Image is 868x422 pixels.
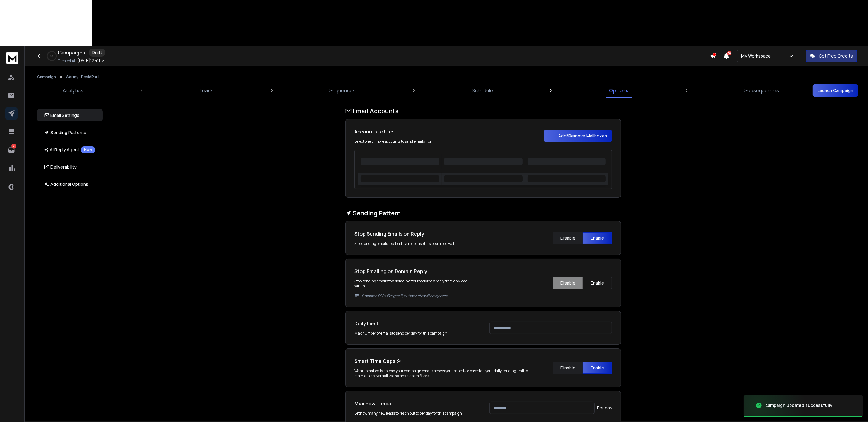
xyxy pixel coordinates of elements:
[819,53,853,59] p: Get Free Credits
[329,87,356,94] p: Sequences
[37,74,56,79] button: Campaign
[59,83,87,98] a: Analytics
[605,83,632,98] a: Options
[200,87,213,94] p: Leads
[5,144,18,156] a: 2
[813,84,858,97] button: Launch Campaign
[468,83,497,98] a: Schedule
[44,112,79,118] p: Email Settings
[806,50,857,62] button: Get Free Credits
[63,87,83,94] p: Analytics
[58,49,85,56] h1: Campaigns
[89,49,105,57] div: Draft
[50,54,54,58] p: 0 %
[472,87,493,94] p: Schedule
[727,51,731,55] span: 50
[196,83,217,98] a: Leads
[11,144,16,149] p: 2
[326,83,359,98] a: Sequences
[6,52,18,64] img: logo
[78,58,105,63] p: [DATE] 12:41 PM
[345,107,621,115] h1: Email Accounts
[741,83,783,98] a: Subsequences
[58,58,76,63] p: Created At:
[609,87,628,94] p: Options
[741,53,773,59] p: My Workspace
[765,402,834,408] div: campaign updated successfully.
[745,87,779,94] p: Subsequences
[66,74,99,79] p: Warmy - DavidPaul
[37,109,103,121] button: Email Settings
